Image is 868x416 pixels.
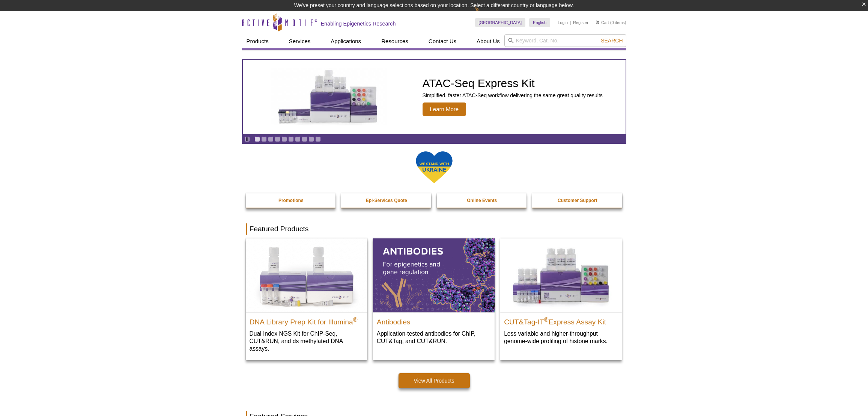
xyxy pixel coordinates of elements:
strong: Online Events [467,198,497,203]
a: Cart [596,20,609,25]
a: Go to slide 7 [295,136,301,142]
img: ATAC-Seq Express Kit [267,68,391,125]
a: Go to slide 10 [315,136,321,142]
span: Search [601,38,623,44]
a: DNA Library Prep Kit for Illumina DNA Library Prep Kit for Illumina® Dual Index NGS Kit for ChIP-... [246,238,367,360]
h2: ATAC-Seq Express Kit [423,78,603,89]
strong: Promotions [278,198,304,203]
h2: Antibodies [377,315,491,326]
img: All Antibodies [373,238,495,312]
img: Your Cart [596,20,599,24]
a: Resources [377,34,413,48]
a: Promotions [246,193,337,208]
a: Toggle autoplay [244,136,250,142]
a: English [529,18,550,27]
a: Login [558,20,568,25]
a: CUT&Tag-IT® Express Assay Kit CUT&Tag-IT®Express Assay Kit Less variable and higher-throughput ge... [500,238,622,352]
a: Customer Support [532,193,623,208]
a: Go to slide 8 [302,136,307,142]
img: CUT&Tag-IT® Express Assay Kit [500,238,622,312]
span: Learn More [423,102,466,116]
p: Simplified, faster ATAC-Seq workflow delivering the same great quality results [423,92,603,99]
img: DNA Library Prep Kit for Illumina [246,238,367,312]
li: | [570,18,571,27]
a: Go to slide 2 [261,136,267,142]
h2: CUT&Tag-IT Express Assay Kit [504,315,618,326]
li: (0 items) [596,18,626,27]
a: Go to slide 5 [281,136,287,142]
article: ATAC-Seq Express Kit [243,60,626,134]
a: Applications [326,34,366,48]
a: Epi-Services Quote [341,193,432,208]
a: Services [284,34,315,48]
p: Less variable and higher-throughput genome-wide profiling of histone marks​. [504,330,618,345]
p: Dual Index NGS Kit for ChIP-Seq, CUT&RUN, and ds methylated DNA assays. [250,330,364,353]
a: Go to slide 4 [275,136,280,142]
button: Search [599,37,625,44]
a: Products [242,34,273,48]
a: ATAC-Seq Express Kit ATAC-Seq Express Kit Simplified, faster ATAC-Seq workflow delivering the sam... [243,60,626,134]
a: Go to slide 6 [288,136,294,142]
a: Contact Us [424,34,461,48]
a: All Antibodies Antibodies Application-tested antibodies for ChIP, CUT&Tag, and CUT&RUN. [373,238,495,352]
a: About Us [472,34,504,48]
h2: Enabling Epigenetics Research [321,20,396,27]
sup: ® [544,316,549,323]
img: Change Here [475,6,495,23]
h2: Featured Products [246,223,623,235]
a: View All Products [399,373,470,388]
a: Online Events [437,193,528,208]
a: Go to slide 3 [268,136,274,142]
a: Go to slide 1 [254,136,260,142]
a: Go to slide 9 [308,136,314,142]
strong: Customer Support [558,198,597,203]
p: Application-tested antibodies for ChIP, CUT&Tag, and CUT&RUN. [377,330,491,345]
sup: ® [353,316,358,323]
a: Register [573,20,588,25]
a: [GEOGRAPHIC_DATA] [475,18,526,27]
img: We Stand With Ukraine [415,151,453,184]
h2: DNA Library Prep Kit for Illumina [250,315,364,326]
input: Keyword, Cat. No. [504,34,626,47]
strong: Epi-Services Quote [366,198,407,203]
